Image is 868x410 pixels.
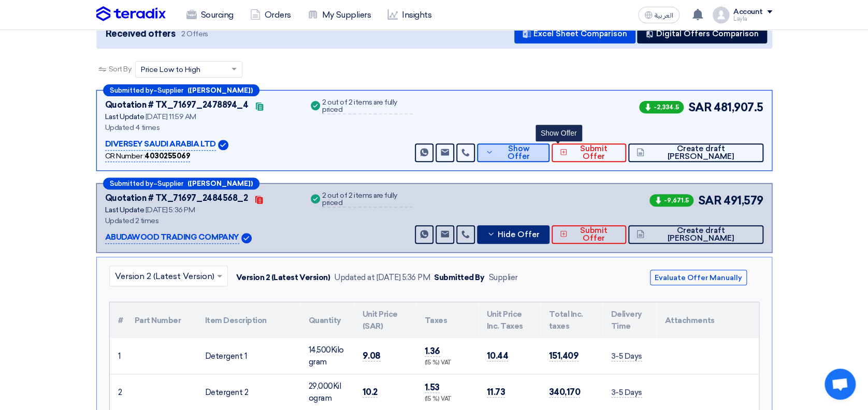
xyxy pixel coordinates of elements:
img: Verified Account [241,233,252,243]
div: – [103,178,259,189]
span: Price Low to High [141,64,200,75]
th: Part Number [126,302,197,338]
span: العربية [655,12,673,19]
span: -2,334.5 [639,101,684,113]
b: 4030255069 [144,152,190,160]
button: Create draft [PERSON_NAME] [628,225,763,244]
span: Last Update [105,206,144,214]
span: 11.73 [487,387,505,398]
span: 340,170 [549,387,581,398]
th: Unit Price (SAR) [354,302,416,338]
button: Submit Offer [552,143,626,162]
div: Detergent 1 [205,350,292,362]
span: [DATE] 11:59 AM [146,112,196,121]
span: SAR [688,99,712,116]
div: 2 out of 2 items are fully priced [322,192,413,208]
span: SAR [698,192,721,209]
div: Layla [733,16,772,22]
div: Updated 2 times [105,215,297,226]
span: Show Offer [496,145,541,160]
a: My Suppliers [299,4,379,26]
div: Updated at [DATE] 5:36 PM [334,272,430,284]
th: Total Inc. taxes [541,302,603,338]
span: Supplier [157,87,183,94]
span: 491,579 [724,192,763,209]
span: Create draft [PERSON_NAME] [647,227,755,242]
div: Detergent 2 [205,387,292,399]
span: Last Update [105,112,144,121]
th: Unit Price Inc. Taxes [479,302,541,338]
div: 2 out of 2 items are fully priced [322,99,413,114]
th: Taxes [416,302,479,338]
span: Received offers [106,27,176,41]
span: Submitted by [110,87,153,94]
img: Verified Account [218,140,228,150]
span: -9,671.5 [649,194,693,207]
button: Evaluate Offer Manually [650,270,747,285]
button: Submit Offer [552,225,626,244]
button: Create draft [PERSON_NAME] [628,143,763,162]
a: Insights [379,4,440,26]
button: Hide Offer [477,225,549,244]
span: Supplier [157,180,183,187]
div: Version 2 (Latest Version) [236,272,330,284]
div: Submitted By [434,272,484,284]
span: 3-5 Days [611,352,642,361]
th: # [110,302,126,338]
div: Show Offer [536,125,582,141]
div: Updated 4 times [105,122,297,133]
div: Quotation # TX_71697_2478894_4 [105,99,249,111]
img: profile_test.png [713,7,729,23]
span: 10.44 [487,350,509,361]
span: 3-5 Days [611,388,642,398]
button: العربية [638,7,679,23]
b: ([PERSON_NAME]) [187,180,253,187]
td: 1 [110,338,126,374]
div: (15 %) VAT [425,395,470,404]
div: Account [733,8,763,17]
th: Delivery Time [603,302,657,338]
img: Teradix logo [96,6,166,22]
span: 14,500 [309,345,331,355]
span: 9.08 [363,350,381,361]
div: Open chat [824,369,856,400]
p: ABUDAWOOD TRADING COMPANY [105,231,239,244]
span: 2 Offers [181,29,208,39]
span: Create draft [PERSON_NAME] [647,145,755,160]
td: Kilogram [300,338,354,374]
div: Quotation # TX_71697_2484568_2 [105,192,248,204]
a: Sourcing [178,4,242,26]
span: Hide Offer [498,231,540,239]
button: Excel Sheet Comparison [514,25,635,43]
b: ([PERSON_NAME]) [187,87,253,94]
span: 29,000 [309,382,333,391]
div: Supplier [488,272,517,284]
span: Sort By [109,64,132,75]
th: Quantity [300,302,354,338]
span: Submit Offer [570,227,617,242]
span: Submit Offer [570,145,617,160]
span: 151,409 [549,350,579,361]
span: 1.53 [425,382,440,393]
button: Show Offer [477,143,549,162]
p: DIVERSEY SAUDI ARABIA LTD [105,138,216,151]
th: Item Description [197,302,300,338]
a: Orders [242,4,299,26]
button: Digital Offers Comparison [637,25,767,43]
span: 481,907.5 [714,99,763,116]
div: CR Number : [105,151,191,162]
div: (15 %) VAT [425,359,470,368]
span: Submitted by [110,180,153,187]
th: Attachments [657,302,759,338]
span: 10.2 [363,387,378,398]
div: – [103,84,259,96]
span: 1.36 [425,346,440,357]
span: [DATE] 5:36 PM [146,206,195,214]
